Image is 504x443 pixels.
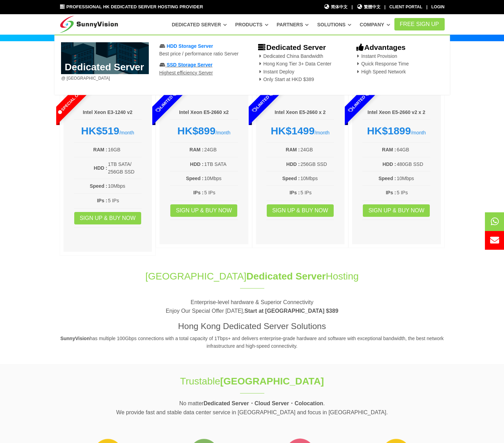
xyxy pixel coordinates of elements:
span: Limited Qty [331,71,390,130]
td: 5 IPs [396,188,430,197]
b: HDD : [383,161,396,167]
li: | [351,4,352,10]
td: 5 IPs [108,196,142,205]
b: RAM : [382,147,396,152]
span: Limited Qty [235,71,293,130]
td: 10Mbps [108,182,142,190]
strong: HK$899 [177,125,215,136]
a: Sign up & Buy Now [363,204,430,217]
td: 10Mbps [204,174,238,183]
strong: SunnyVision [60,336,90,341]
span: Dedicated Server [246,271,326,282]
h1: Trustable [137,374,368,388]
a: Sign up & Buy Now [267,204,334,217]
div: Dedicated Server [54,35,450,95]
td: 480GB SSD [396,160,430,168]
span: Limited Qty [139,71,197,130]
span: Dedicated China Bandwidth Hong Kong Tier 3+ Data Center Instant Deploy Only Start at HKD $389 [257,53,331,82]
a: Sign up & Buy Now [170,204,237,217]
h6: Intel Xeon E5-2660 x 2 [266,109,334,116]
a: Company [360,18,390,31]
strong: HK$1499 [271,125,315,136]
div: /month [74,125,142,137]
a: Login [432,5,445,9]
strong: HK$519 [81,125,119,136]
a: Solutions [317,18,351,31]
td: 64GB [396,145,430,154]
b: Speed : [282,176,300,181]
span: Special Offer [42,71,101,130]
b: IPs : [193,190,204,195]
b: RAM : [189,147,203,152]
a: Products [235,18,268,31]
td: 5 IPs [300,188,334,197]
b: Advantages [355,43,405,51]
p: No matter . We provide fast and stable data center service in [GEOGRAPHIC_DATA] and focus in [GEO... [60,399,445,417]
a: 简体中文 [324,4,348,10]
h6: Intel Xeon E5-2660 x2 [170,109,238,116]
p: Enterprise-level hardware & Superior Connectivity Enjoy Our Special Offer [DATE], [60,298,445,316]
b: HDD : [94,165,107,171]
a: Partners [277,18,309,31]
li: | [384,4,385,10]
td: 16GB [108,145,142,154]
a: Client Portal [390,5,422,9]
h3: Hong Kong Dedicated Server Solutions [60,320,445,332]
div: /month [362,125,430,137]
td: 5 IPs [204,188,238,197]
strong: [GEOGRAPHIC_DATA] [220,376,324,387]
span: Instant Provision Quick Response Time High Speed Network [355,53,409,74]
h1: [GEOGRAPHIC_DATA] Hosting [60,269,445,283]
b: RAM : [93,147,107,152]
td: 10Mbps [396,174,430,183]
b: RAM : [286,147,300,152]
span: HDD Storage Server [166,43,213,49]
a: Dedicated Server [172,18,227,31]
h6: Intel Xeon E5-2660 v2 x 2 [362,109,430,116]
a: SSD Storage ServerHighest efficiency Server [159,62,213,75]
a: Sign up & Buy Now [74,212,141,224]
b: Speed : [186,176,204,181]
div: /month [266,125,334,137]
td: 10Mbps [300,174,334,183]
td: 24GB [300,145,334,154]
li: | [426,4,427,10]
p: has multiple 100Gbps connections with a total capacity of 1Tbps+ and delivers enterprise-grade ha... [60,335,445,350]
td: 24GB [204,145,238,154]
b: Dedicated Server [257,43,326,51]
b: Speed : [90,183,108,189]
b: IPs : [386,190,396,195]
td: 1TB SATA/ 256GB SSD [108,160,142,176]
b: IPs : [290,190,300,195]
strong: HK$1899 [367,125,411,136]
h6: Intel Xeon E3-1240 v2 [74,109,142,116]
div: /month [170,125,238,137]
b: HDD : [286,161,300,167]
span: Professional HK Dedicated Server Hosting Provider [66,4,203,9]
span: SSD Storage Server [166,62,212,68]
b: IPs : [97,198,108,203]
b: HDD : [190,161,204,167]
a: 繁體中文 [357,4,381,10]
a: HDD Storage ServerBest price / performance ratio Server [159,43,239,56]
strong: Start at [GEOGRAPHIC_DATA] $389 [245,308,339,314]
b: Speed : [378,176,396,181]
strong: Dedicated Server・Cloud Server・Colocation [204,400,323,406]
span: @ [GEOGRAPHIC_DATA] [61,76,110,81]
a: FREE Sign Up [394,18,445,30]
td: 1TB SATA [204,160,238,168]
td: 256GB SSD [300,160,334,168]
